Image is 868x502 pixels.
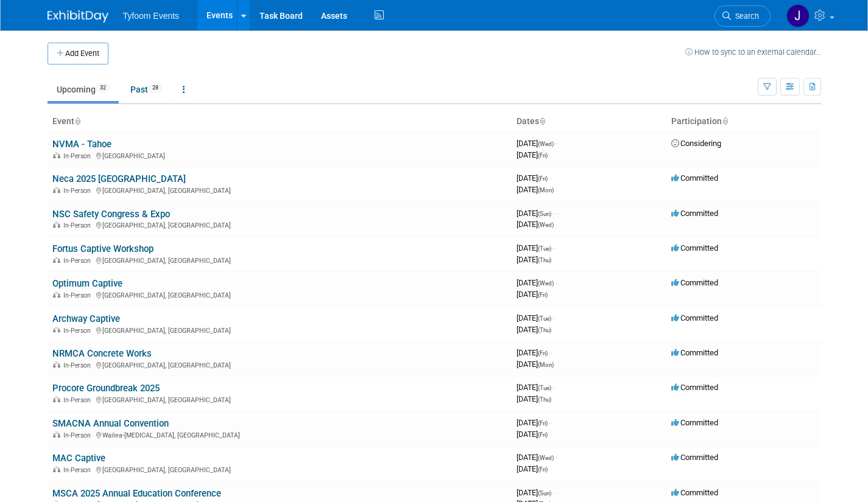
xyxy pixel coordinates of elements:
span: 32 [96,83,110,92]
div: [GEOGRAPHIC_DATA], [GEOGRAPHIC_DATA] [52,394,507,404]
div: Wailea-[MEDICAL_DATA], [GEOGRAPHIC_DATA] [52,430,507,439]
span: - [553,383,555,392]
span: - [553,488,555,497]
span: [DATE] [517,209,555,218]
div: [GEOGRAPHIC_DATA], [GEOGRAPHIC_DATA] [52,290,507,299]
span: (Sun) [538,211,551,217]
img: In-Person Event [53,152,60,158]
a: Fortus Captive Workshop [52,243,153,254]
span: (Wed) [538,141,554,147]
span: [DATE] [517,290,548,299]
span: In-Person [63,257,94,265]
span: [DATE] [517,464,548,473]
a: MSCA 2025 Annual Education Conference [52,488,221,499]
div: [GEOGRAPHIC_DATA] [52,150,507,160]
span: [DATE] [517,325,551,334]
button: Add Event [48,43,108,64]
img: ExhibitDay [48,10,108,23]
div: [GEOGRAPHIC_DATA], [GEOGRAPHIC_DATA] [52,325,507,335]
span: Committed [671,488,718,497]
span: [DATE] [517,394,551,403]
span: (Thu) [538,257,551,263]
img: In-Person Event [53,466,60,472]
span: (Fri) [538,291,548,298]
span: 28 [149,83,162,92]
div: [GEOGRAPHIC_DATA], [GEOGRAPHIC_DATA] [52,255,507,265]
img: In-Person Event [53,221,60,228]
div: [GEOGRAPHIC_DATA], [GEOGRAPHIC_DATA] [52,185,507,195]
th: Participation [666,111,821,132]
a: Sort by Start Date [539,116,545,126]
span: (Wed) [538,221,554,228]
span: [DATE] [517,173,551,183]
span: In-Person [63,466,94,474]
span: (Fri) [538,175,548,182]
div: [GEOGRAPHIC_DATA], [GEOGRAPHIC_DATA] [52,360,507,369]
a: Past28 [121,78,171,101]
span: (Wed) [538,280,554,287]
a: NRMCA Concrete Works [52,348,152,359]
span: Committed [671,243,718,253]
div: [GEOGRAPHIC_DATA], [GEOGRAPHIC_DATA] [52,464,507,474]
img: In-Person Event [53,327,60,333]
span: In-Person [63,291,94,299]
span: [DATE] [517,278,557,287]
span: [DATE] [517,255,551,264]
span: (Tue) [538,315,551,322]
span: (Tue) [538,385,551,391]
span: (Fri) [538,350,548,357]
span: (Thu) [538,327,551,333]
span: [DATE] [517,453,557,462]
span: - [556,139,557,148]
span: [DATE] [517,139,557,148]
span: - [556,453,557,462]
span: In-Person [63,396,94,404]
a: Optimum Captive [52,278,122,289]
span: (Mon) [538,361,554,368]
img: In-Person Event [53,187,60,193]
span: Committed [671,348,718,357]
span: Tyfoom Events [123,11,180,21]
span: - [553,313,555,322]
span: - [549,418,551,427]
img: In-Person Event [53,396,60,402]
span: (Wed) [538,455,554,461]
span: In-Person [63,431,94,439]
span: In-Person [63,221,94,229]
span: [DATE] [517,348,551,357]
span: Committed [671,173,718,183]
div: [GEOGRAPHIC_DATA], [GEOGRAPHIC_DATA] [52,220,507,229]
span: (Tue) [538,245,551,252]
span: Committed [671,418,718,427]
a: Sort by Participation Type [722,116,728,126]
a: Upcoming32 [48,78,119,101]
span: [DATE] [517,418,551,427]
span: (Fri) [538,420,548,427]
a: NVMA - Tahoe [52,139,111,150]
span: - [549,173,551,183]
a: Search [715,5,771,27]
span: Search [731,12,759,21]
span: Committed [671,383,718,392]
span: (Mon) [538,187,554,193]
span: [DATE] [517,383,555,392]
span: (Fri) [538,431,548,438]
span: Committed [671,453,718,462]
span: In-Person [63,327,94,335]
th: Dates [512,111,666,132]
span: - [553,209,555,218]
span: (Sun) [538,490,551,497]
span: - [556,278,557,287]
span: [DATE] [517,488,555,497]
a: Procore Groundbreak 2025 [52,383,160,394]
img: In-Person Event [53,291,60,298]
span: [DATE] [517,313,555,322]
span: (Fri) [538,466,548,473]
a: MAC Captive [52,453,105,464]
a: Neca 2025 [GEOGRAPHIC_DATA] [52,173,186,184]
th: Event [48,111,512,132]
span: [DATE] [517,430,548,439]
span: In-Person [63,187,94,195]
a: NSC Safety Congress & Expo [52,209,170,220]
span: [DATE] [517,243,555,253]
